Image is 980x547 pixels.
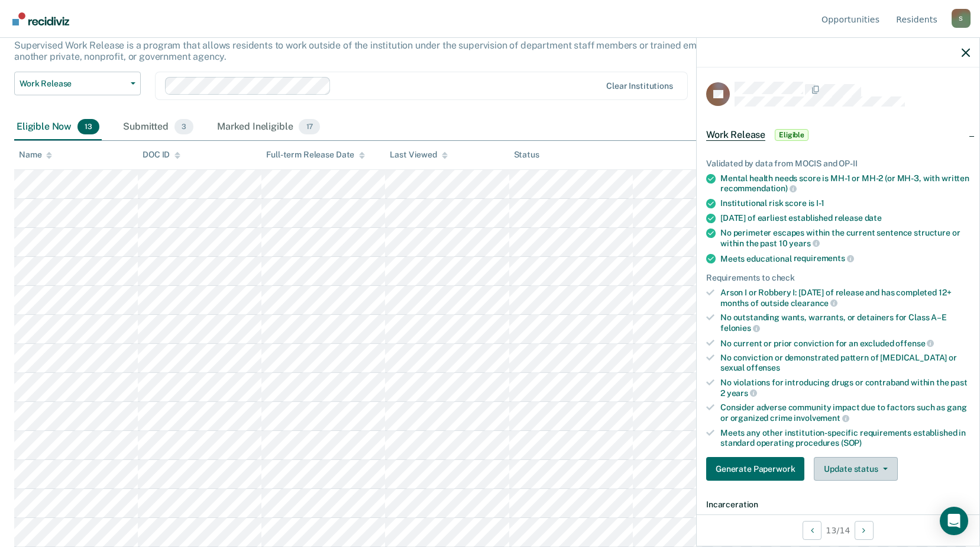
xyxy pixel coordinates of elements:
[215,114,322,140] div: Marked Ineligible
[697,514,979,546] div: 13 / 14
[14,114,102,140] div: Eligible Now
[706,273,970,283] div: Requirements to check
[720,378,970,398] div: No violations for introducing drugs or contraband within the past 2
[791,298,838,308] span: clearance
[19,150,52,160] div: Name
[706,457,804,481] button: Generate Paperwork
[720,428,970,448] div: Meets any other institution-specific requirements established in standard operating procedures
[814,457,897,481] button: Update status
[121,114,196,140] div: Submitted
[794,253,854,263] span: requirements
[720,323,760,333] span: felonies
[720,228,970,248] div: No perimeter escapes within the current sentence structure or within the past 10
[606,81,673,91] div: Clear institutions
[720,288,970,308] div: Arson I or Robbery I: [DATE] of release and has completed 12+ months of outside
[514,150,539,160] div: Status
[20,79,126,89] span: Work Release
[706,500,970,510] dt: Incarceration
[720,353,970,373] div: No conviction or demonstrated pattern of [MEDICAL_DATA] or sexual
[855,521,874,540] button: Next Opportunity
[727,388,757,398] span: years
[816,198,824,208] span: I-1
[775,129,808,141] span: Eligible
[720,338,970,349] div: No current or prior conviction for an excluded
[143,150,180,160] div: DOC ID
[266,150,365,160] div: Full-term Release Date
[720,198,970,208] div: Institutional risk score is
[720,173,970,194] div: Mental health needs score is MH-1 or MH-2 (or MH-3, with written
[940,507,968,535] div: Open Intercom Messenger
[865,213,882,223] span: date
[697,116,979,154] div: Work ReleaseEligible
[12,12,69,25] img: Recidiviz
[952,9,971,28] button: Profile dropdown button
[706,129,765,141] span: Work Release
[720,403,970,423] div: Consider adverse community impact due to factors such as gang or organized crime
[390,150,447,160] div: Last Viewed
[174,119,193,134] span: 3
[299,119,320,134] span: 17
[720,253,970,264] div: Meets educational
[895,339,934,348] span: offense
[720,313,970,333] div: No outstanding wants, warrants, or detainers for Class A–E
[952,9,971,28] div: S
[789,239,819,248] span: years
[794,413,849,423] span: involvement
[14,40,742,62] p: Supervised Work Release is a program that allows residents to work outside of the institution und...
[746,363,780,372] span: offenses
[77,119,99,134] span: 13
[720,184,797,193] span: recommendation)
[803,521,821,540] button: Previous Opportunity
[706,159,970,169] div: Validated by data from MOCIS and OP-II
[841,438,862,448] span: (SOP)
[720,213,970,223] div: [DATE] of earliest established release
